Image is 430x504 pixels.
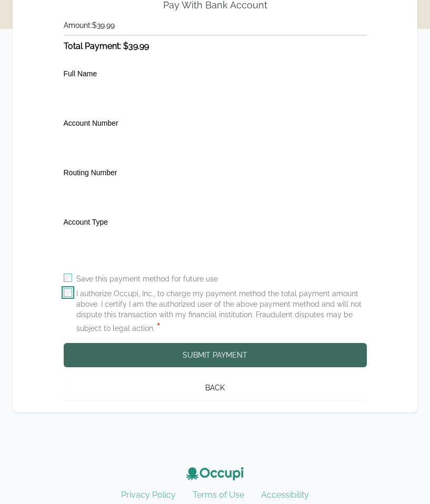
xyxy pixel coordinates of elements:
label: I authorize Occupi, Inc., to charge my payment method the total payment amount above. I certify I... [76,288,367,335]
h3: Total Payment: $39.99 [64,40,367,53]
label: Account Type [64,218,108,226]
label: Save this payment method for future use [76,274,218,284]
label: Full Name [64,69,97,78]
button: Submit Payment [64,343,367,367]
a: Accessibility [261,490,309,500]
h4: Amount: $39.99 [64,20,367,31]
button: Back [64,376,367,400]
label: Routing Number [64,168,117,177]
label: Account Number [64,119,118,127]
a: Privacy Policy [121,490,176,500]
a: Terms of Use [193,490,244,500]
